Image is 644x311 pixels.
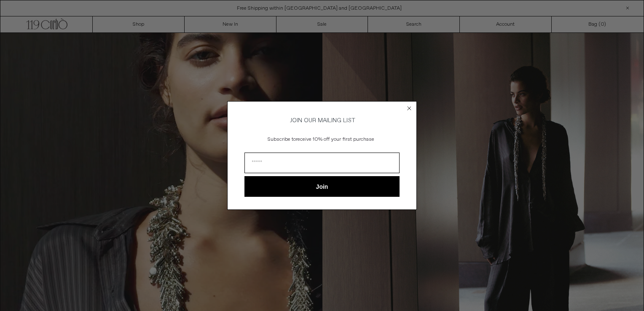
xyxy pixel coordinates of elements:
span: receive 10% off your first purchase [296,136,374,143]
span: Subscribe to [268,136,296,143]
button: Close dialog [405,104,413,113]
input: Email [244,153,400,173]
span: JOIN OUR MAILING LIST [289,117,355,124]
button: Join [244,176,400,197]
